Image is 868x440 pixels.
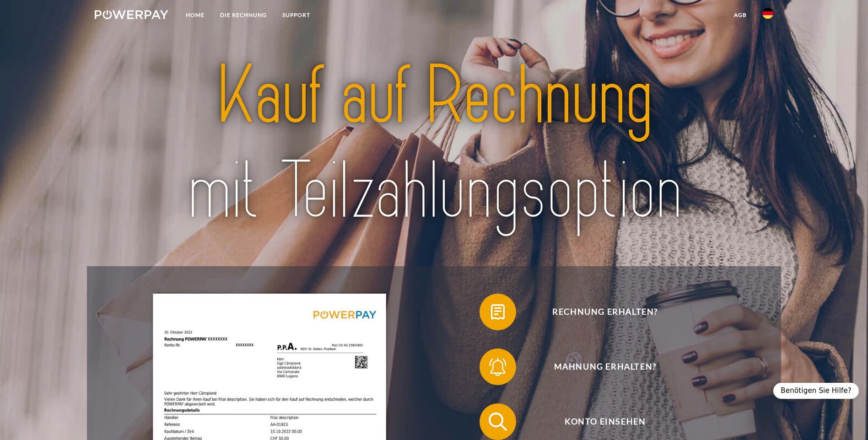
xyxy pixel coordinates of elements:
[773,383,859,399] div: Benötigen Sie Hilfe?
[480,294,717,330] button: Rechnung erhalten?
[486,410,509,433] img: qb_search.svg
[480,349,717,385] button: Mahnung erhalten?
[178,7,212,23] a: Home
[128,44,740,243] img: title-powerpay_de.svg
[95,10,168,19] img: logo-powerpay-white.svg
[493,349,717,385] span: Mahnung erhalten?
[275,7,318,23] a: SUPPORT
[493,294,717,330] span: Rechnung erhalten?
[486,300,509,323] img: qb_bill.svg
[762,8,773,19] img: de
[493,403,717,440] span: Konto einsehen
[480,403,717,440] button: Konto einsehen
[212,7,275,23] a: DIE RECHNUNG
[486,355,509,378] img: qb_bell.svg
[726,7,755,23] a: agb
